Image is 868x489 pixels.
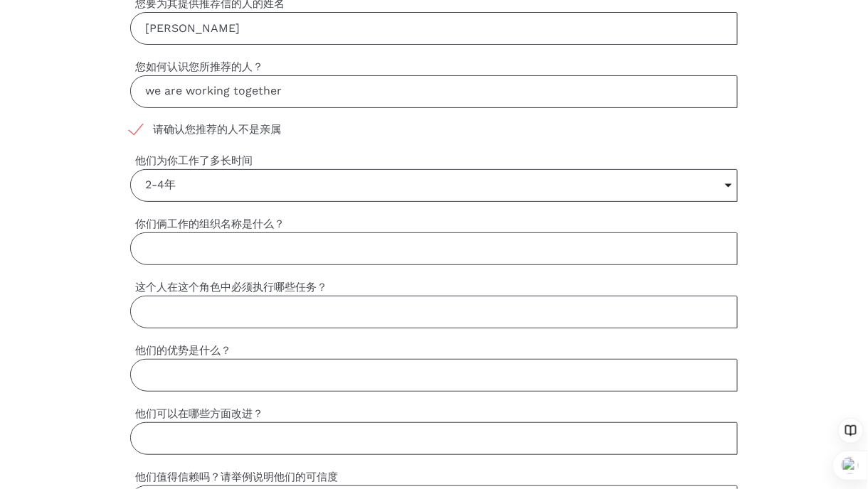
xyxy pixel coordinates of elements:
[135,344,231,357] font: 他们的优势是什么？
[135,471,338,483] font: 他们值得信赖吗？请举例说明他们的可信度
[153,124,281,136] font: 请确认您推荐的人不是亲属
[135,407,263,420] font: 他们可以在哪些方面改进？
[135,60,263,73] font: 您如何认识您所推荐的人？
[135,281,327,294] font: 这个人在这个角色中必须执行哪些任务？
[135,154,253,167] font: 他们为你工作了多长时间
[135,217,285,230] font: 你们俩工作的组织名称是什么？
